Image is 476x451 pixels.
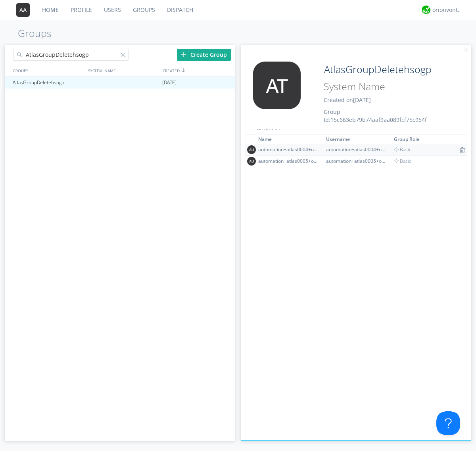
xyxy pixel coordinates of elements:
[459,147,465,153] img: icon-trash.svg
[325,135,393,144] th: Toggle SortBy
[161,65,236,76] div: CREATED
[181,52,186,57] img: plus.svg
[245,125,467,135] div: MEMBERS
[247,62,307,109] img: 373638.png
[422,6,430,14] img: 29d36aed6fa347d5a1537e7736e6aa13
[11,65,84,76] div: GROUPS
[5,77,235,89] a: AtlasGroupDeletehsogp[DATE]
[326,146,386,153] div: automation+atlas0004+org2
[11,77,85,89] div: AtlasGroupDeletehsogp
[321,62,449,77] input: Group Name
[162,77,177,89] span: [DATE]
[13,49,129,61] input: Search groups
[432,6,462,14] div: orionvontas+atlas+automation+org2
[258,146,318,153] div: automation+atlas0004+org2
[247,145,256,154] img: 373638.png
[324,108,427,123] span: Group Id: 15c663eb79b74aaf9aa089fcf75c954f
[258,158,318,164] div: automation+atlas0005+org2
[247,157,256,166] img: 373638.png
[436,411,460,435] iframe: Toggle Customer Support
[16,3,30,17] img: 373638.png
[394,146,411,153] span: Basic
[394,158,411,164] span: Basic
[353,96,371,104] span: [DATE]
[321,79,449,94] input: System Name
[463,47,469,53] img: cancel.svg
[177,49,231,61] div: Create Group
[86,65,161,76] div: SYSTEM_NAME
[326,158,386,164] div: automation+atlas0005+org2
[257,135,325,144] th: Toggle SortBy
[324,96,371,104] span: Created on
[393,135,458,144] th: Toggle SortBy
